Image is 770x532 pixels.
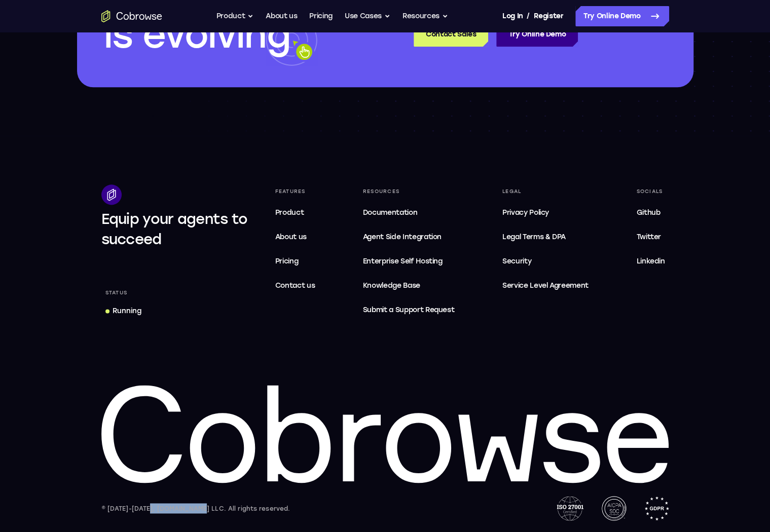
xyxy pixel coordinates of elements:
[275,281,315,290] span: Contact us
[363,231,455,243] span: Agent Side Integration
[216,6,254,26] button: Product
[502,6,523,26] a: Log In
[502,208,549,217] span: Privacy Policy
[266,6,297,26] a: About us
[101,503,290,513] div: © [DATE]-[DATE], [DOMAIN_NAME] LLC. All rights reserved.
[101,210,248,248] span: Equip your agents to succeed
[636,208,660,217] span: Github
[104,13,132,57] span: is
[359,227,459,247] a: Agent Side Integration
[498,276,593,296] a: Service Level Agreement
[498,184,593,199] div: Legal
[142,13,290,57] span: evolving
[359,184,459,199] div: Resources
[557,496,583,520] img: ISO
[534,6,563,26] a: Register
[602,496,626,520] img: AICPA SOC
[101,302,145,320] a: Running
[101,10,162,22] a: Go to the home page
[636,233,661,241] span: Twitter
[363,208,417,217] span: Documentation
[359,203,459,223] a: Documentation
[502,257,531,265] span: Security
[363,255,455,268] span: Enterprise Self Hosting
[271,251,319,272] a: Pricing
[271,227,319,247] a: About us
[275,208,304,217] span: Product
[359,300,459,320] a: Submit a Support Request
[632,184,669,199] div: Socials
[345,6,390,26] button: Use Cases
[644,496,669,520] img: GDPR
[632,203,669,223] a: Github
[363,304,455,316] span: Submit a Support Request
[414,22,488,47] a: Contact Sales
[502,280,589,292] span: Service Level Agreement
[113,306,141,316] div: Running
[575,6,669,26] a: Try Online Demo
[101,286,132,300] div: Status
[271,184,319,199] div: Features
[309,6,333,26] a: Pricing
[402,6,448,26] button: Resources
[502,233,566,241] span: Legal Terms & DPA
[636,257,665,265] span: Linkedin
[498,203,593,223] a: Privacy Policy
[498,251,593,272] a: Security
[271,276,319,296] a: Contact us
[498,227,593,247] a: Legal Terms & DPA
[275,233,307,241] span: About us
[632,251,669,272] a: Linkedin
[271,203,319,223] a: Product
[496,22,578,47] a: Try Online Demo
[632,227,669,247] a: Twitter
[359,251,459,272] a: Enterprise Self Hosting
[527,10,530,22] span: /
[359,276,459,296] a: Knowledge Base
[363,281,420,290] span: Knowledge Base
[275,257,299,265] span: Pricing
